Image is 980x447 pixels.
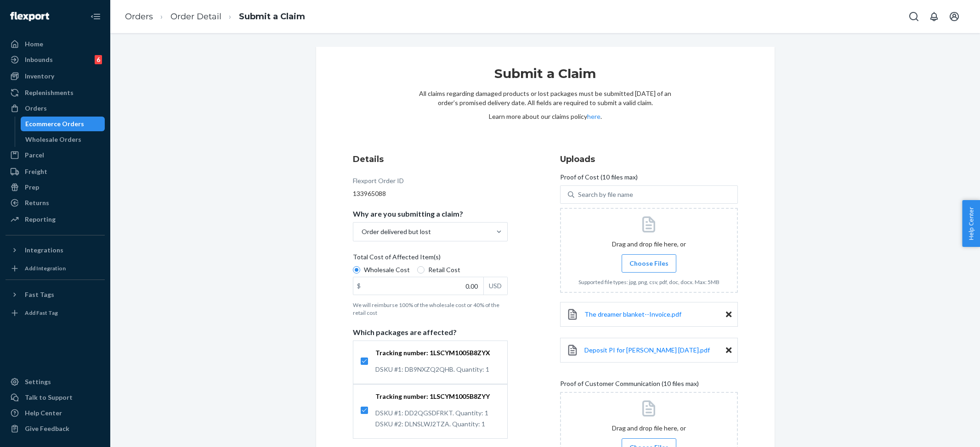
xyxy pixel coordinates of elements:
div: Give Feedback [25,424,69,433]
a: Freight [6,164,105,179]
p: Tracking number: 1LSCYM1005B8ZYY [375,392,500,401]
p: DSKU #1: DD2QGSDFRKT. Quantity: 1 [375,408,500,418]
span: Retail Cost [428,265,460,274]
a: Help Center [6,406,105,420]
p: Why are you submitting a claim? [353,209,463,218]
span: Deposit PI for [PERSON_NAME] [DATE].pdf [584,346,710,354]
span: Total Cost of Affected Item(s) [353,252,441,265]
a: Home [6,37,105,51]
img: Flexport logo [10,12,49,21]
a: Orders [125,11,153,22]
a: Settings [6,374,105,389]
button: Open notifications [925,7,943,26]
a: Inventory [6,69,105,84]
div: Order delivered but lost [362,227,431,236]
button: Talk to Support [6,390,105,405]
div: Flexport Order ID [353,176,404,189]
a: Add Integration [6,261,105,276]
a: Deposit PI for [PERSON_NAME] [DATE].pdf [584,346,710,355]
a: Returns [6,196,105,210]
span: Proof of Cost (10 files max) [560,173,638,185]
div: Prep [25,183,39,192]
p: We will reimburse 100% of the wholesale cost or 40% of the retail cost [353,301,508,317]
h1: Submit a Claim [419,65,672,89]
div: Talk to Support [25,393,73,402]
input: Retail Cost [417,266,425,274]
div: Freight [25,167,47,176]
div: Ecommerce Orders [25,119,84,129]
a: Submit a Claim [239,11,305,22]
a: The dreamer blanket--Invoice.pdf [584,310,681,319]
input: $USD [353,277,483,295]
p: Learn more about our claims policy . [419,112,672,121]
button: Open account menu [945,7,963,26]
div: Inventory [25,72,54,81]
input: Tracking number: 1LSCYM1005B8ZYXDSKU #1: DB9NXZQ2QHB. Quantity: 1 [361,358,368,365]
div: Integrations [25,246,63,255]
h3: Uploads [560,153,738,165]
div: Home [25,39,43,49]
a: Wholesale Orders [21,132,105,147]
div: $ [353,277,364,295]
a: Replenishments [6,85,105,100]
div: 6 [95,55,102,64]
div: Returns [25,198,49,207]
div: Help Center [25,408,62,418]
a: Orders [6,101,105,116]
div: Reporting [25,215,56,224]
span: The dreamer blanket--Invoice.pdf [584,310,681,318]
button: Help Center [962,200,980,247]
iframe: Opens a widget where you can chat to one of our agents [922,419,971,442]
button: Open Search Box [905,7,923,26]
p: DSKU #2: DLNSLWJ2TZA. Quantity: 1 [375,419,500,429]
div: Inbounds [25,55,53,64]
p: Which packages are affected? [353,328,457,337]
a: Order Detail [170,11,221,22]
div: Replenishments [25,88,74,97]
div: Orders [25,104,47,113]
div: Search by file name [578,190,633,199]
div: 133965088 [353,189,508,198]
a: Parcel [6,148,105,162]
div: Parcel [25,151,44,160]
button: Give Feedback [6,421,105,436]
a: Add Fast Tag [6,306,105,320]
input: Tracking number: 1LSCYM1005B8ZYYDSKU #1: DD2QGSDFRKT. Quantity: 1DSKU #2: DLNSLWJ2TZA. Quantity: 1 [361,407,368,414]
p: Tracking number: 1LSCYM1005B8ZYX [375,348,500,358]
a: Prep [6,180,105,195]
div: USD [483,277,507,295]
div: Fast Tags [25,290,54,299]
a: Reporting [6,212,105,227]
span: Wholesale Cost [364,265,410,274]
ol: breadcrumbs [118,3,312,30]
div: Wholesale Orders [25,135,81,144]
button: Fast Tags [6,287,105,302]
input: Wholesale Cost [353,266,360,274]
div: Settings [25,377,51,386]
p: DSKU #1: DB9NXZQ2QHB. Quantity: 1 [375,365,500,374]
a: here [587,112,600,120]
div: Add Integration [25,264,66,272]
div: Add Fast Tag [25,309,58,317]
button: Close Navigation [86,7,105,26]
span: Proof of Customer Communication (10 files max) [560,379,699,392]
a: Ecommerce Orders [21,117,105,131]
span: Choose Files [629,259,668,268]
a: Inbounds6 [6,52,105,67]
p: All claims regarding damaged products or lost packages must be submitted [DATE] of an order’s pro... [419,89,672,107]
button: Integrations [6,243,105,257]
h3: Details [353,153,508,165]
